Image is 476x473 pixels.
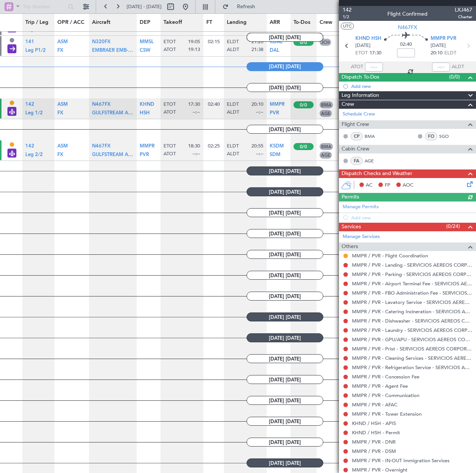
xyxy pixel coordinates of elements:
[341,23,354,29] button: UTC
[352,318,472,324] a: MMPR / PVR - Dishwasher - SERVICIOS AEREOS CORPORATIVOS
[270,48,279,53] span: DAL
[256,109,263,116] span: --:--
[452,63,464,71] span: ALDT
[350,157,363,165] div: FA
[227,47,239,53] span: ALDT
[140,104,154,109] a: KHND
[164,143,176,150] span: ETOT
[352,280,472,287] a: MMPR / PVR - Airport Terminal Fee - SERVICIOS AEREOS CORPORATIVOS
[293,19,310,26] span: To-Dos
[352,355,472,361] a: MMPR / PVR - Cleaning Services - SERVICIOS AEREOS CORPORATIVOS
[92,111,203,115] span: GULFSTREAM AEROSPACE G-4 Gulfstream G400
[446,222,460,230] span: (0/24)
[92,154,133,159] a: GULFSTREAM AEROSPACE G-4 Gulfstream G400
[25,112,43,117] a: Leg 1/2
[270,112,279,117] a: PVR
[355,35,381,42] span: KHND HSH
[92,144,111,149] span: N467FX
[164,151,176,158] span: ATOT
[365,133,381,140] a: BMA
[227,109,239,116] span: ALDT
[247,125,323,134] span: [DATE] [DATE]
[352,429,400,436] a: KHND / HSH - Permit
[342,242,358,251] span: Others
[351,63,363,71] span: ATOT
[352,327,472,333] a: MMPR / PVR - Laundry - SERVICIOS AEREOS CORPORATIVOS
[455,14,472,20] span: Charter
[227,143,239,150] span: ELDT
[247,438,323,447] span: [DATE] [DATE]
[350,132,363,140] div: CP
[444,50,456,57] span: ELDT
[25,50,46,55] a: Leg P1/2
[352,346,472,352] a: MMPR / PVR - Prist - SERVICIOS AEREOS CORPORATIVOS
[57,112,63,117] a: FX
[455,6,472,14] span: LXJ467
[270,146,284,151] a: KSDM
[92,102,111,107] span: N467FX
[247,62,323,71] span: [DATE] [DATE]
[227,151,239,158] span: ALDT
[342,223,361,231] span: Services
[270,50,279,55] a: DAL
[352,439,396,445] a: MMPR / PVR - DNR
[25,154,43,159] a: Leg 2/2
[164,19,182,26] span: Takeoff
[385,182,390,189] span: FP
[140,111,150,115] span: HSH
[270,152,280,157] span: SDM
[193,151,200,158] span: --:--
[352,374,419,380] a: MMPR / PVR - Concession Fee
[431,35,456,42] span: MMPR PVR
[351,83,472,89] div: Add new
[247,292,323,301] span: [DATE] [DATE]
[352,411,422,417] a: MMPR / PVR - Tower Extension
[188,101,200,108] span: 17:30
[439,133,456,140] a: SGO
[140,48,150,53] span: CSW
[352,364,472,371] a: MMPR / PVR - Refrigeration Service - SERVICIOS AEREOS CORPORATIVOS
[208,143,220,149] span: 02:25
[208,101,220,108] span: 02:40
[343,233,380,241] a: Manage Services
[57,104,68,109] a: ASM
[140,50,150,55] a: CSW
[352,467,407,473] a: MMPR / PVR - Overnight
[57,50,63,55] a: FX
[352,262,472,268] a: MMPR / PVR - Landing - SERVICIOS AEREOS CORPORATIVOS
[57,152,63,157] span: FX
[92,152,203,157] span: GULFSTREAM AEROSPACE G-4 Gulfstream G400
[365,158,381,164] a: AGE
[206,19,212,26] span: FT
[431,42,446,50] span: [DATE]
[57,19,85,26] span: OPR / ACC
[270,144,284,149] span: KSDM
[247,312,323,321] span: [DATE] [DATE]
[247,354,323,363] span: [DATE] [DATE]
[247,417,323,426] span: [DATE] [DATE]
[342,120,369,129] span: Flight Crew
[140,19,150,26] span: DEP
[230,4,261,9] span: Refresh
[270,19,280,26] span: ARR
[57,144,68,149] span: ASM
[57,146,68,151] a: ASM
[25,144,34,149] span: 142
[25,111,43,115] span: Leg 1/2
[140,152,149,157] span: PVR
[25,19,48,26] span: Trip / Leg
[25,152,43,157] span: Leg 2/2
[92,19,110,26] span: Aircraft
[247,250,323,259] span: [DATE] [DATE]
[403,182,413,189] span: AOC
[57,111,63,115] span: FX
[247,271,323,280] span: [DATE] [DATE]
[425,132,437,140] div: FO
[355,50,368,57] span: ETOT
[140,154,149,159] a: PVR
[355,42,371,50] span: [DATE]
[251,47,263,53] span: 21:38
[247,333,323,342] span: [DATE] [DATE]
[343,6,352,14] span: 142
[247,187,323,196] span: [DATE] [DATE]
